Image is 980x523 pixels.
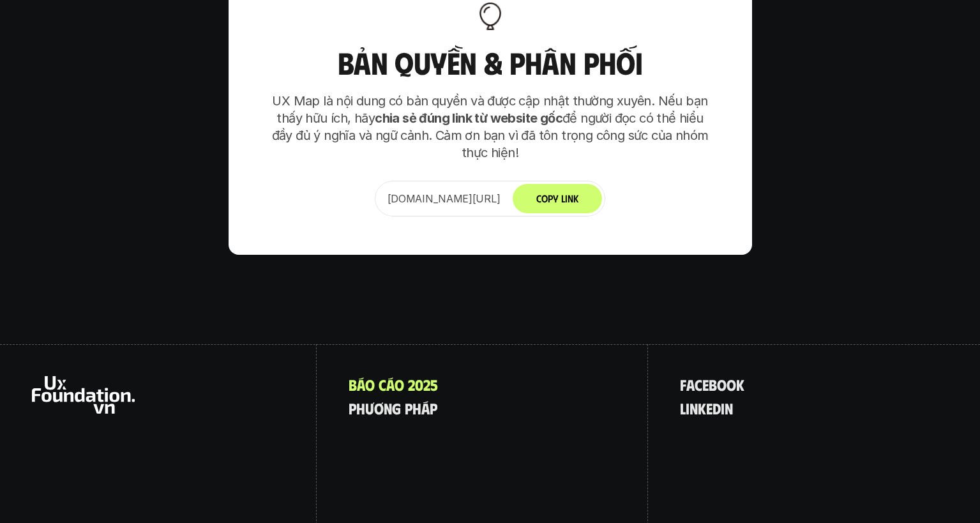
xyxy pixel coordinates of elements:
[736,376,744,393] span: k
[680,400,733,416] a: linkedin
[408,376,415,393] span: 2
[412,400,421,416] span: h
[267,93,714,162] p: UX Map là nội dung có bản quyền và được cập nhật thường xuyên. Nếu bạn thấy hữu ích, hãy để người...
[375,110,562,126] strong: chia sẻ đúng link từ website gốc
[430,376,438,393] span: 5
[421,400,430,416] span: á
[374,400,384,416] span: ơ
[712,400,721,416] span: d
[357,376,365,393] span: á
[695,376,702,393] span: c
[680,400,686,416] span: l
[727,376,736,393] span: o
[379,376,386,393] span: c
[405,400,412,416] span: p
[702,376,709,393] span: e
[725,400,733,416] span: n
[698,400,706,416] span: k
[349,376,357,393] span: B
[706,400,712,416] span: e
[686,400,690,416] span: i
[349,400,437,416] a: phươngpháp
[686,376,695,393] span: a
[392,400,401,416] span: g
[365,400,374,416] span: ư
[680,376,686,393] span: f
[356,400,365,416] span: h
[349,376,438,393] a: Báocáo2025
[709,376,717,393] span: b
[717,376,727,393] span: o
[415,376,423,393] span: 0
[349,400,356,416] span: p
[680,376,744,393] a: facebook
[690,400,698,416] span: n
[721,400,725,416] span: i
[386,376,395,393] span: á
[384,400,392,416] span: n
[430,400,437,416] span: p
[388,191,501,206] p: [DOMAIN_NAME][URL]
[395,376,404,393] span: o
[365,376,375,393] span: o
[423,376,430,393] span: 2
[267,46,714,80] h3: Bản quyền & Phân phối
[513,184,602,213] button: Copy Link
